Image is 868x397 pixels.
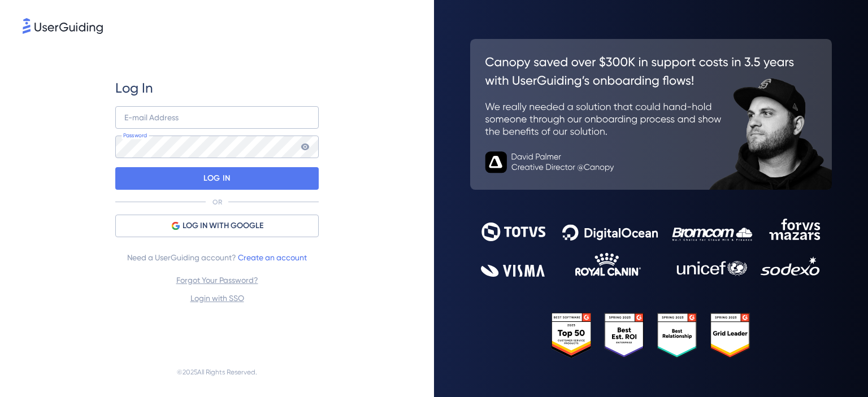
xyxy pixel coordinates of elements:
[238,253,307,262] a: Create an account
[115,106,319,129] input: example@company.com
[23,18,103,34] img: 8faab4ba6bc7696a72372aa768b0286c.svg
[176,276,258,285] a: Forgot Your Password?
[115,79,153,97] span: Log In
[212,198,222,207] p: OR
[481,219,821,276] img: 9302ce2ac39453076f5bc0f2f2ca889b.svg
[190,294,244,303] a: Login with SSO
[183,219,263,233] span: LOG IN WITH GOOGLE
[203,169,230,187] p: LOG IN
[127,251,307,264] span: Need a UserGuiding account?
[177,365,257,379] span: © 2025 All Rights Reserved.
[552,313,750,358] img: 25303e33045975176eb484905ab012ff.svg
[470,39,832,190] img: 26c0aa7c25a843aed4baddd2b5e0fa68.svg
